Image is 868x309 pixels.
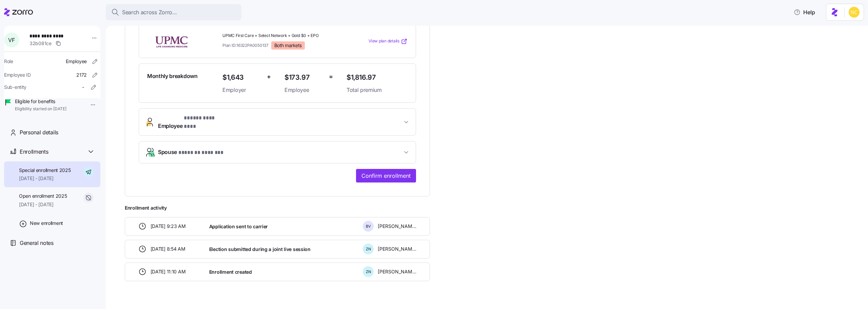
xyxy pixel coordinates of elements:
[19,201,67,208] span: [DATE] - [DATE]
[366,270,371,274] span: Z N
[151,268,186,275] span: [DATE] 11:10 AM
[151,246,185,252] span: [DATE] 8:54 AM
[30,220,63,227] span: New enrollment
[267,72,271,82] span: +
[794,8,815,16] span: Help
[284,86,323,94] span: Employee
[366,247,371,251] span: Z N
[209,223,268,230] span: Application sent to carrier
[378,268,416,275] span: [PERSON_NAME]
[19,175,71,182] span: [DATE] - [DATE]
[284,72,323,83] span: $173.97
[19,167,71,174] span: Special enrollment 2025
[366,225,371,228] span: B V
[82,84,84,91] span: -
[222,33,341,39] span: UPMC First Care + Select Network + Gold $0 + EPO
[209,269,252,275] span: Enrollment created
[369,38,399,44] span: View plan details
[209,246,311,253] span: Election submitted during a joint live session
[378,223,416,230] span: [PERSON_NAME]
[29,40,52,47] span: 32b081ce
[76,72,87,78] span: 2172
[122,8,177,17] span: Search across Zorro...
[66,58,87,65] span: Employee
[788,5,821,19] button: Help
[369,38,408,45] a: View plan details
[356,169,416,182] button: Confirm enrollment
[329,72,333,82] span: =
[274,42,302,49] span: Both markets
[347,86,408,94] span: Total premium
[4,84,26,91] span: Sub-entity
[222,42,269,48] span: Plan ID: 16322PA0050137
[15,106,66,112] span: Eligibility started on [DATE]
[4,58,13,65] span: Role
[125,205,430,211] span: Enrollment activity
[20,148,48,156] span: Enrollments
[151,223,186,230] span: [DATE] 9:23 AM
[15,98,66,105] span: Eligible for benefits
[158,114,222,130] span: Employee
[849,7,860,18] img: e03b911e832a6112bf72643c5874f8d8
[147,34,196,49] img: UPMC
[378,246,416,252] span: [PERSON_NAME]
[4,72,31,78] span: Employee ID
[222,86,261,94] span: Employer
[8,37,15,43] span: V F
[19,193,67,199] span: Open enrollment 2025
[158,148,225,157] span: Spouse
[347,72,408,83] span: $1,816.97
[361,172,411,180] span: Confirm enrollment
[20,128,58,137] span: Personal details
[20,239,54,247] span: General notes
[106,4,241,20] button: Search across Zorro...
[222,72,261,83] span: $1,643
[147,72,198,80] span: Monthly breakdown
